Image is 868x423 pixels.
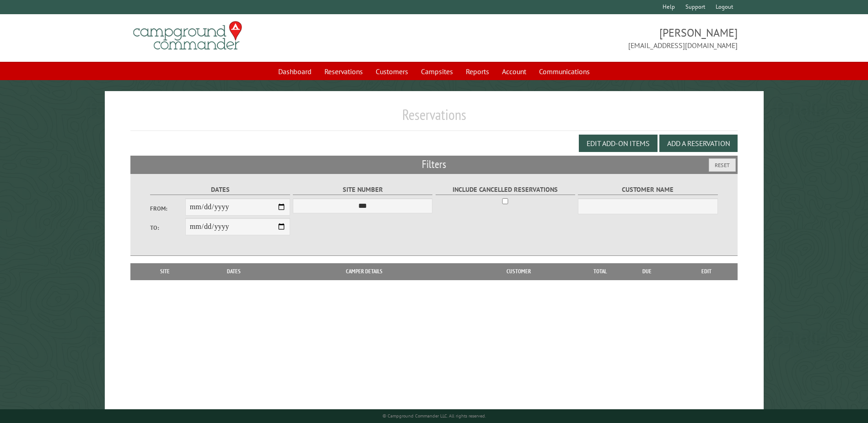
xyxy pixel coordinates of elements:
a: Communications [534,63,595,80]
th: Camper Details [273,263,455,280]
label: Include Cancelled Reservations [436,184,575,195]
label: From: [150,204,185,213]
button: Reset [709,158,736,172]
a: Campsites [415,63,458,80]
th: Customer [455,263,582,280]
label: Dates [150,184,290,195]
a: Reservations [319,63,368,80]
h2: Filters [130,156,737,173]
span: [PERSON_NAME] [EMAIL_ADDRESS][DOMAIN_NAME] [434,25,738,51]
a: Dashboard [273,63,317,80]
th: Edit [676,263,738,280]
th: Site [135,263,194,280]
button: Add a Reservation [659,135,738,152]
h1: Reservations [130,106,737,131]
a: Account [496,63,532,80]
label: To: [150,223,185,232]
img: Campground Commander [130,18,245,54]
a: Customers [370,63,414,80]
label: Site Number [293,184,432,195]
th: Due [618,263,676,280]
button: Edit Add-on Items [579,135,658,152]
a: Reports [460,63,495,80]
label: Customer Name [578,184,717,195]
small: © Campground Commander LLC. All rights reserved. [383,413,486,419]
th: Total [582,263,618,280]
th: Dates [195,263,273,280]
